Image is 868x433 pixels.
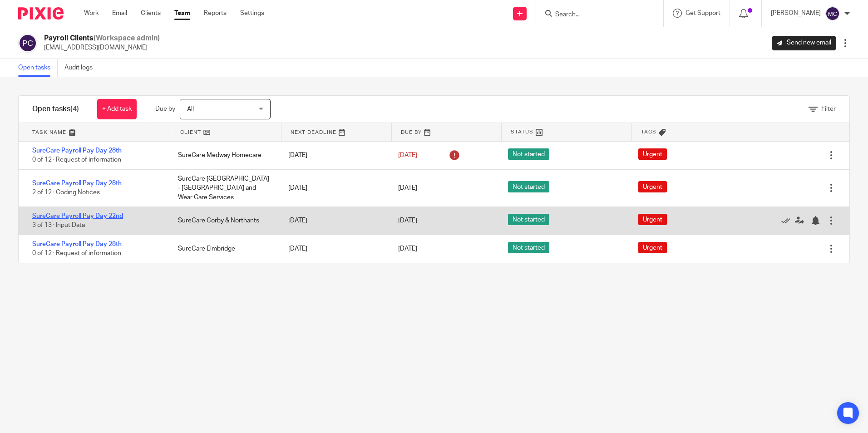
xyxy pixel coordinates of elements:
[641,128,656,136] span: Tags
[508,214,549,225] span: Not started
[638,181,667,192] span: Urgent
[32,213,123,219] a: SureCare Payroll Pay Day 22nd
[32,148,122,154] a: SureCare Payroll Pay Day 28th
[169,240,279,258] div: SureCare Elmbridge
[44,43,160,52] p: [EMAIL_ADDRESS][DOMAIN_NAME]
[508,148,549,160] span: Not started
[32,250,121,256] span: 0 of 12 · Request of information
[141,9,161,18] a: Clients
[32,222,85,228] span: 3 of 13 · Input Data
[686,10,720,16] span: Get Support
[398,152,417,158] span: [DATE]
[84,9,99,18] a: Work
[70,105,79,113] span: (4)
[44,34,160,43] h2: Payroll Clients
[204,9,227,18] a: Reports
[772,36,836,50] a: Send new email
[32,189,100,196] span: 2 of 12 · Coding Notices
[32,241,122,247] a: SureCare Payroll Pay Day 28th
[638,148,667,160] span: Urgent
[94,34,160,42] span: (Workspace admin)
[97,99,137,119] a: + Add task
[825,6,840,21] img: svg%3E
[112,9,127,18] a: Email
[240,9,264,18] a: Settings
[18,7,64,20] img: Pixie
[169,146,279,164] div: SureCare Medway Homecare
[554,11,636,19] input: Search
[169,170,279,207] div: SureCare [GEOGRAPHIC_DATA] - [GEOGRAPHIC_DATA] and Wear Care Services
[511,128,533,136] span: Status
[279,212,389,230] div: [DATE]
[398,185,417,191] span: [DATE]
[169,212,279,230] div: SureCare Corby & Northants
[638,242,667,253] span: Urgent
[771,9,821,18] p: [PERSON_NAME]
[279,240,389,258] div: [DATE]
[32,180,122,187] a: SureCare Payroll Pay Day 28th
[155,104,175,113] p: Due by
[781,216,795,225] a: Mark as done
[638,214,667,225] span: Urgent
[398,217,417,224] span: [DATE]
[174,9,190,18] a: Team
[508,181,549,192] span: Not started
[64,59,99,77] a: Audit logs
[187,106,194,113] span: All
[279,146,389,164] div: [DATE]
[508,242,549,253] span: Not started
[398,246,417,252] span: [DATE]
[32,157,121,163] span: 0 of 12 · Request of information
[32,104,79,114] h1: Open tasks
[821,106,836,112] span: Filter
[18,59,58,77] a: Open tasks
[279,179,389,197] div: [DATE]
[18,34,37,53] img: svg%3E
